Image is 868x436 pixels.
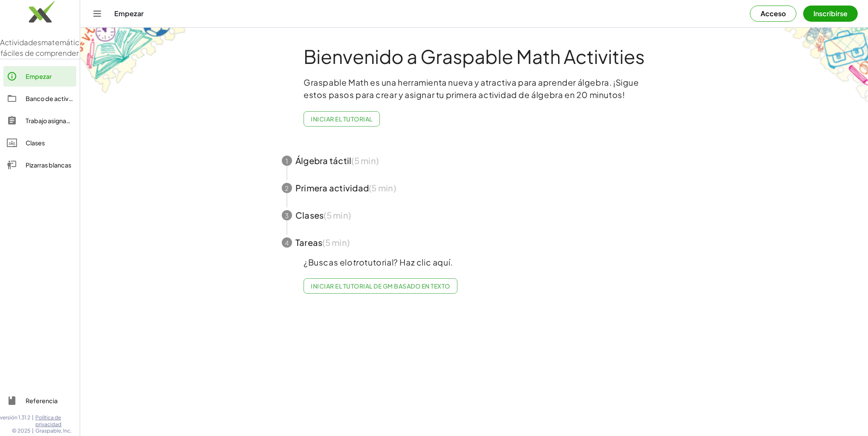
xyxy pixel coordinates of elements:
font: Empezar [26,72,52,80]
font: | [32,427,34,434]
button: 4Tareas(5 min) [272,229,677,256]
button: Cambiar navegación [90,7,104,20]
button: Iniciar el tutorial [304,111,380,127]
button: 2Primera actividad(5 min) [272,174,677,202]
font: Trabajo asignado [26,117,74,124]
a: Clases [3,133,76,153]
font: Clases [26,139,45,147]
font: Iniciar el tutorial [311,115,372,123]
a: Pizarras blancas [3,155,76,175]
font: Graspable Math es una herramienta nueva y atractiva para aprender álgebra. ¡Sigue estos pasos par... [304,77,639,100]
a: Política de privacidad [35,414,80,427]
font: Graspable, Inc. [35,427,72,434]
font: 3 [285,211,289,219]
font: tutorial? Haz clic aquí. [365,257,452,267]
font: Pizarras blancas [26,161,71,169]
font: matemáticas fáciles de comprender [1,38,88,58]
a: Empezar [3,66,76,87]
font: 1 [286,157,288,165]
a: Trabajo asignado [3,110,76,131]
a: Referencia [3,390,76,411]
font: Banco de actividades [26,95,89,102]
font: Inscribirse [813,9,848,18]
font: 2 [285,184,289,192]
button: 1Álgebra táctil(5 min) [272,147,677,174]
font: 4 [285,239,289,247]
font: otro [347,257,365,267]
font: Acceso [761,9,786,18]
button: Inscribirse [803,6,858,22]
font: Iniciar el tutorial de GM basado en texto [311,282,450,290]
img: get-started-bg-ul-Ceg4j33I.png [80,27,187,95]
font: Referencia [26,397,58,404]
button: 3Clases(5 min) [272,202,677,229]
a: Banco de actividades [3,88,76,109]
font: © 2025 [12,427,30,434]
font: Bienvenido a Graspable Math Activities [304,44,645,68]
font: Política de privacidad [35,414,61,427]
font: ¿Buscas el [304,257,347,267]
font: | [32,414,34,421]
a: Iniciar el tutorial de GM basado en texto [304,278,457,294]
button: Acceso [750,6,796,22]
